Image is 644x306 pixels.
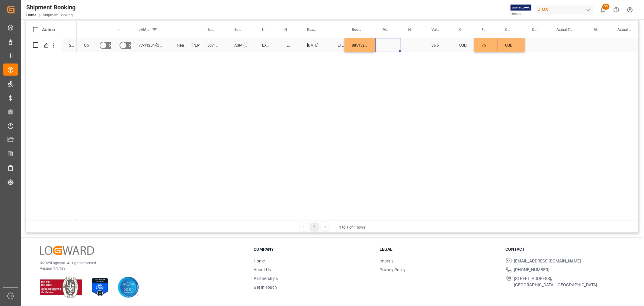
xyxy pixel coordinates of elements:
[380,246,498,252] h3: Legal
[118,28,119,32] span: Customs documents sent to broker
[254,259,265,263] a: Home
[254,246,372,252] h3: Company
[254,285,277,290] a: Get in Touch
[594,28,598,32] span: Master Pack Weight (UOM) Manual
[556,28,574,32] span: Actual Total Gross Weight
[617,28,632,32] span: Actual Total Number of Cartons
[474,38,498,52] div: 75
[339,224,366,230] div: 1 to 1 of 1 rows
[262,28,264,32] span: Incoterm
[118,277,139,298] img: AICPA SOC
[514,267,550,273] span: [PHONE_NUMBER]
[77,38,91,52] div: O5
[536,5,594,14] div: JIMS
[311,223,318,231] div: 1
[498,38,525,52] div: USD
[408,28,412,32] span: House Bill of Lading Number
[482,28,485,32] span: Freight Quote
[380,259,393,263] a: Imprint
[300,38,330,52] div: [DATE]
[234,28,242,32] span: Supplier Full Name
[40,260,239,266] p: © 2025 Logward. All rights reserved.
[254,267,271,272] a: About Us
[255,38,277,52] div: EXW [GEOGRAPHIC_DATA] [GEOGRAPHIC_DATA] [GEOGRAPHIC_DATA]
[26,3,75,12] div: Shipment Booking
[511,5,531,15] img: Exertis%20JAM%20-%20Email%20Logo.jpg_1722504956.jpg
[40,266,239,271] p: Version 1.1.133
[602,4,610,10] span: 53
[383,28,388,32] span: Master [PERSON_NAME] of Lading Number
[26,13,36,17] a: Home
[139,28,149,32] span: JAM Reference Number
[40,277,82,298] img: ISO 9001 & ISO 14001 Certification
[610,3,623,17] button: Help Center
[277,38,300,52] div: FEDEX INTERNATIONAL ECONOMY
[131,38,170,52] div: 77-11254-[GEOGRAPHIC_DATA]
[344,38,375,52] div: 885152050999
[40,246,94,255] img: Logward Logo
[191,38,193,52] div: [PERSON_NAME]
[424,38,452,52] div: 36.5
[254,276,278,281] a: Partnerships
[459,28,462,32] span: Currency for Value (1)
[514,258,581,264] span: [EMAIL_ADDRESS][DOMAIN_NAME]
[505,28,512,32] span: Currency (freight quote)
[514,275,598,288] span: [STREET_ADDRESS], [GEOGRAPHIC_DATA], [GEOGRAPHIC_DATA]
[89,277,111,298] img: ISO 27001 Certification
[307,28,318,32] span: Ready Date
[200,38,227,52] div: 637151
[227,38,255,52] div: ASM (Ashun Sound Machine)
[284,28,287,32] span: Name of the Carrier/Forwarder
[352,28,363,32] span: Booking Number
[532,28,537,32] span: Container Type
[26,38,77,52] div: Press SPACE to select this row.
[431,28,439,32] span: Value (1)
[42,27,55,32] div: Action
[536,4,596,15] button: JIMS
[452,38,474,52] div: USD
[380,267,405,272] a: Privacy Policy
[62,38,77,52] div: 2
[506,246,624,252] h3: Contact
[596,3,610,17] button: show 53 new notifications
[207,28,214,32] span: Supplier Number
